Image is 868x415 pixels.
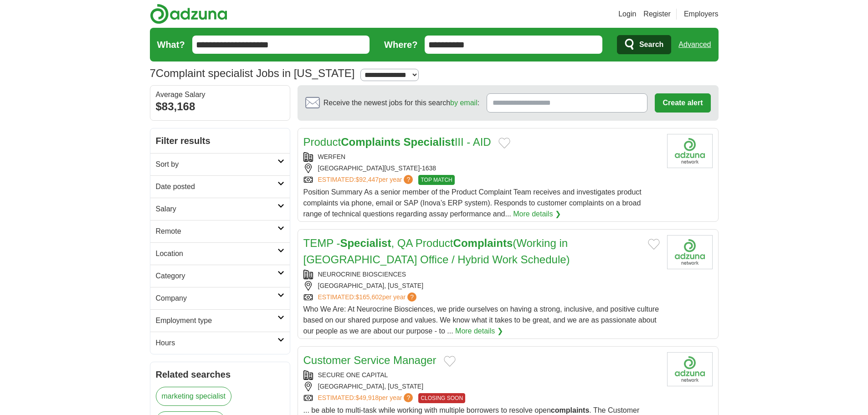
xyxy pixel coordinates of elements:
[667,352,713,386] img: Company logo
[551,406,589,414] strong: complaints
[150,287,290,309] a: Company
[303,382,660,391] div: [GEOGRAPHIC_DATA], [US_STATE]
[303,152,660,162] div: WERFEN
[407,292,416,302] span: ?
[450,99,478,107] a: by email
[157,38,185,51] label: What?
[303,305,659,335] span: Who We Are: At Neurocrine Biosciences, we pride ourselves on having a strong, inclusive, and posi...
[453,237,513,249] strong: Complaints
[150,309,290,332] a: Employment type
[156,271,277,282] h2: Category
[150,4,227,24] img: Adzuna logo
[303,188,642,218] span: Position Summary As a senior member of the Product Complaint Team receives and investigates produ...
[156,315,277,326] h2: Employment type
[156,181,277,192] h2: Date posted
[156,98,284,115] div: $83,168
[303,237,570,266] a: TEMP -Specialist, QA ProductComplaints(Working in [GEOGRAPHIC_DATA] Office / Hybrid Work Schedule)
[355,293,382,301] span: $165,602
[639,36,663,54] span: Search
[303,370,660,380] div: SECURE ONE CAPITAL
[355,394,379,401] span: $49,918
[156,159,277,170] h2: Sort by
[150,198,290,220] a: Salary
[498,138,510,149] button: Add to favorite jobs
[318,175,415,185] a: ESTIMATED:$92,447per year?
[455,326,503,337] a: More details ❯
[150,265,290,287] a: Category
[404,393,413,402] span: ?
[655,93,710,113] button: Create alert
[318,393,415,403] a: ESTIMATED:$49,918per year?
[303,354,437,366] a: Customer Service Manager
[156,293,277,304] h2: Company
[643,9,671,20] a: Register
[418,175,454,185] span: TOP MATCH
[150,220,290,242] a: Remote
[444,356,456,367] button: Add to favorite jobs
[150,153,290,175] a: Sort by
[404,136,455,148] strong: Specialist
[384,38,417,51] label: Where?
[156,204,277,215] h2: Salary
[667,235,713,269] img: Company logo
[156,387,232,406] a: marketing specialist
[150,65,156,82] span: 7
[150,332,290,354] a: Hours
[150,175,290,198] a: Date posted
[156,338,277,348] h2: Hours
[404,175,413,184] span: ?
[678,36,711,54] a: Advanced
[648,239,660,250] button: Add to favorite jobs
[150,67,355,79] h1: Complaint specialist Jobs in [US_STATE]
[303,164,660,173] div: [GEOGRAPHIC_DATA][US_STATE]-1638
[667,134,713,168] img: Company logo
[156,368,284,381] h2: Related searches
[340,237,391,249] strong: Specialist
[318,292,419,302] a: ESTIMATED:$165,602per year?
[684,9,719,20] a: Employers
[513,209,561,220] a: More details ❯
[617,35,671,54] button: Search
[341,136,401,148] strong: Complaints
[303,136,491,148] a: ProductComplaints SpecialistIII - AID
[156,226,277,237] h2: Remote
[303,270,660,279] div: NEUROCRINE BIOSCIENCES
[303,281,660,291] div: [GEOGRAPHIC_DATA], [US_STATE]
[156,248,277,259] h2: Location
[418,393,465,403] span: CLOSING SOON
[355,176,379,183] span: $92,447
[150,242,290,265] a: Location
[618,9,636,20] a: Login
[156,91,284,98] div: Average Salary
[324,97,479,108] span: Receive the newest jobs for this search :
[150,128,290,153] h2: Filter results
